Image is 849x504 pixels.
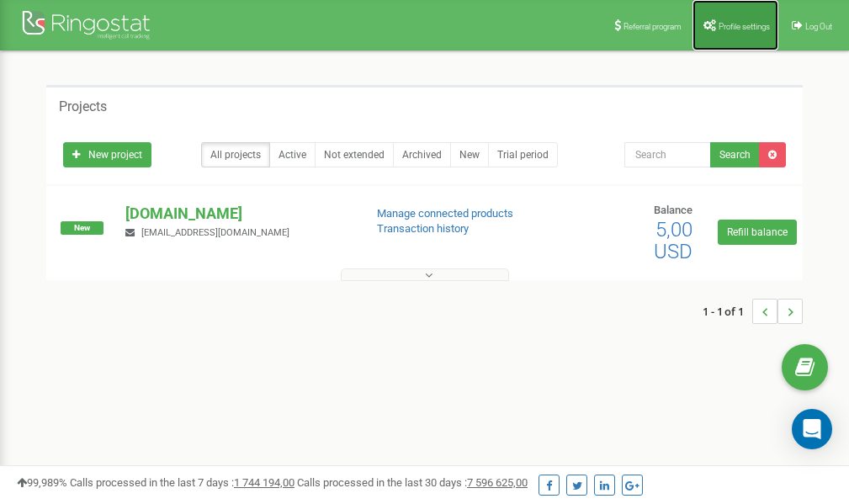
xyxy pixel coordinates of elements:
[792,409,832,449] div: Open Intercom Messenger
[59,99,107,114] h5: Projects
[710,142,760,167] button: Search
[654,204,692,216] span: Balance
[125,203,349,225] p: [DOMAIN_NAME]
[61,221,103,235] span: New
[377,222,469,235] a: Transaction history
[63,142,151,167] a: New project
[703,299,752,324] span: 1 - 1 of 1
[450,142,489,167] a: New
[141,227,289,238] span: [EMAIL_ADDRESS][DOMAIN_NAME]
[17,476,67,489] span: 99,989%
[703,282,803,341] nav: ...
[70,476,294,489] span: Calls processed in the last 7 days :
[393,142,451,167] a: Archived
[624,142,711,167] input: Search
[623,22,682,31] span: Referral program
[488,142,558,167] a: Trial period
[269,142,316,167] a: Active
[718,220,797,245] a: Refill balance
[719,22,770,31] span: Profile settings
[377,207,513,220] a: Manage connected products
[805,22,832,31] span: Log Out
[467,476,528,489] u: 7 596 625,00
[654,218,692,263] span: 5,00 USD
[201,142,270,167] a: All projects
[234,476,294,489] u: 1 744 194,00
[315,142,394,167] a: Not extended
[297,476,528,489] span: Calls processed in the last 30 days :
